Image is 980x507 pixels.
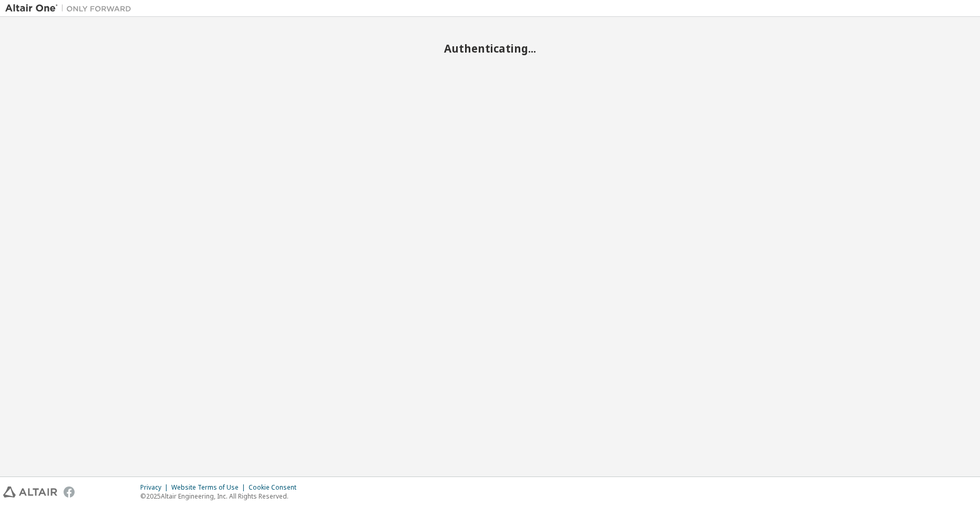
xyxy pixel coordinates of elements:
[140,492,303,501] p: © 2025 Altair Engineering, Inc. All Rights Reserved.
[3,486,57,498] img: altair_logo.svg
[64,486,75,498] img: facebook.svg
[140,483,171,492] div: Privacy
[5,3,137,14] img: Altair One
[171,483,249,492] div: Website Terms of Use
[5,42,975,55] h2: Authenticating...
[249,483,303,492] div: Cookie Consent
